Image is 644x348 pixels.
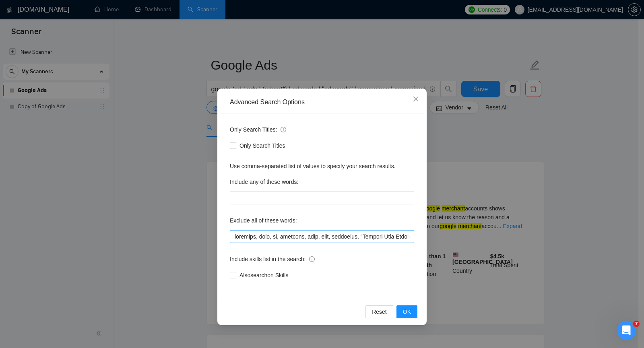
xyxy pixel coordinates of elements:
[236,271,291,280] span: Also search on Skills
[633,321,640,327] span: 7
[230,175,298,188] label: Include any of these words:
[365,305,393,318] button: Reset
[403,307,411,316] span: OK
[309,256,315,262] span: info-circle
[396,305,417,318] button: OK
[230,255,315,264] span: Include skills list in the search:
[281,127,286,132] span: info-circle
[230,98,414,107] div: Advanced Search Options
[413,96,419,102] span: close
[230,162,414,171] div: Use comma-separated list of values to specify your search results.
[617,321,636,340] iframe: Intercom live chat
[230,214,297,227] label: Exclude all of these words:
[230,125,286,134] span: Only Search Titles:
[372,307,387,316] span: Reset
[236,141,289,150] span: Only Search Titles
[405,89,427,110] button: Close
